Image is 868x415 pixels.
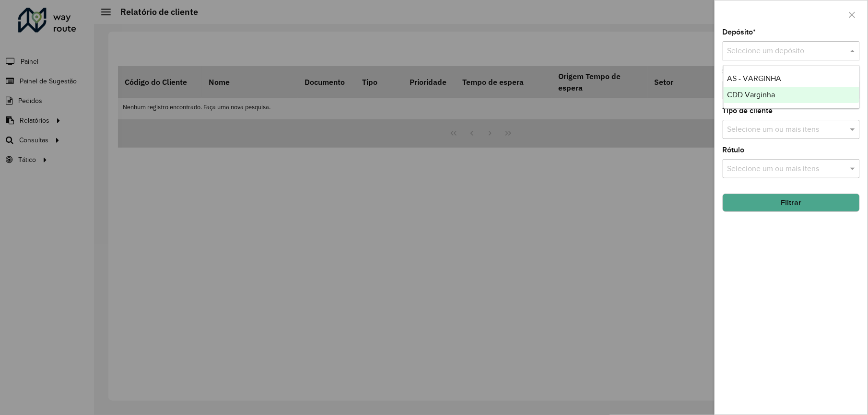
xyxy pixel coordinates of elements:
[727,91,775,99] span: CDD Varginha
[723,26,756,38] label: Depósito
[723,66,741,77] label: Setor
[723,65,860,109] ng-dropdown-panel: Options list
[723,144,745,156] label: Rótulo
[723,105,773,116] label: Tipo de cliente
[723,194,860,212] button: Filtrar
[727,74,782,82] span: AS - VARGINHA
